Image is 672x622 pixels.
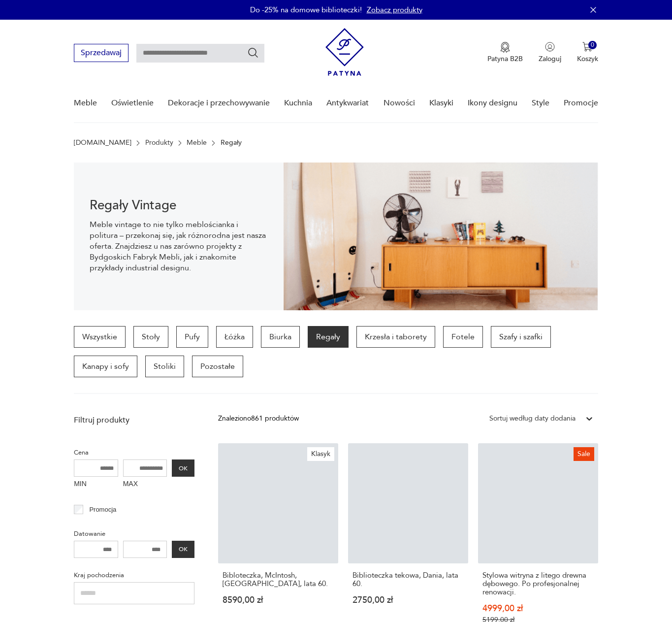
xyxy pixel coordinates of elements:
img: dff48e7735fce9207bfd6a1aaa639af4.png [284,163,598,310]
button: Sprzedawaj [74,44,128,62]
h1: Regały Vintage [90,199,268,211]
a: Ikona medaluPatyna B2B [487,42,523,64]
a: Stoły [133,326,168,348]
a: Krzesła i taborety [356,326,435,348]
button: OK [172,459,194,477]
button: Patyna B2B [487,42,523,64]
a: Style [532,84,549,122]
a: Oświetlenie [111,84,154,122]
a: Szafy i szafki [491,326,551,348]
a: Zobacz produkty [367,5,422,15]
a: Kuchnia [284,84,312,122]
p: Patyna B2B [487,54,523,64]
h3: Stylowa witryna z litego drewna dębowego. Po profesjonalnej renowacji. [482,571,594,596]
button: 0Koszyk [577,42,598,64]
a: Meble [74,84,97,122]
p: Meble vintage to nie tylko meblościanka i politura – przekonaj się, jak różnorodna jest nasza ofe... [90,219,268,273]
a: Dekoracje i przechowywanie [168,84,270,122]
a: Meble [187,139,207,147]
button: Zaloguj [539,42,561,64]
p: 8590,00 zł [223,596,334,604]
p: Kraj pochodzenia [74,570,194,581]
div: Sortuj według daty dodania [489,413,576,424]
p: Regały [221,139,242,147]
a: Ikony designu [468,84,517,122]
img: Ikona koszyka [582,42,592,52]
a: Fotele [443,326,483,348]
a: Pufy [176,326,208,348]
p: Filtruj produkty [74,415,194,426]
p: Datowanie [74,528,194,539]
a: Stoliki [145,356,184,377]
a: Promocje [564,84,598,122]
div: Znaleziono 861 produktów [218,413,299,424]
div: 0 [588,41,597,49]
p: Promocja [89,504,116,515]
a: Sprzedawaj [74,50,128,57]
img: Ikona medalu [500,42,510,53]
p: Do -25% na domowe biblioteczki! [250,5,362,15]
a: Regały [308,326,349,348]
label: MAX [123,477,167,492]
a: Łóżka [216,326,253,348]
button: Szukaj [247,47,259,59]
a: Kanapy i sofy [74,356,137,377]
a: Wszystkie [74,326,126,348]
img: Ikonka użytkownika [545,42,555,52]
h3: Bibloteczka, McIntosh, [GEOGRAPHIC_DATA], lata 60. [223,571,334,588]
p: Cena [74,447,194,458]
a: Biurka [261,326,300,348]
p: 4999,00 zł [482,604,594,613]
a: Produkty [145,139,173,147]
p: Koszyk [577,54,598,64]
p: Zaloguj [539,54,561,64]
a: Antykwariat [326,84,369,122]
a: Nowości [384,84,415,122]
a: Pozostałe [192,356,243,377]
label: MIN [74,477,118,492]
img: Patyna - sklep z meblami i dekoracjami vintage [325,28,364,76]
a: [DOMAIN_NAME] [74,139,131,147]
button: OK [172,541,194,558]
h3: Biblioteczka tekowa, Dania, lata 60. [352,571,464,588]
p: 2750,00 zł [352,596,464,604]
a: Klasyki [429,84,453,122]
